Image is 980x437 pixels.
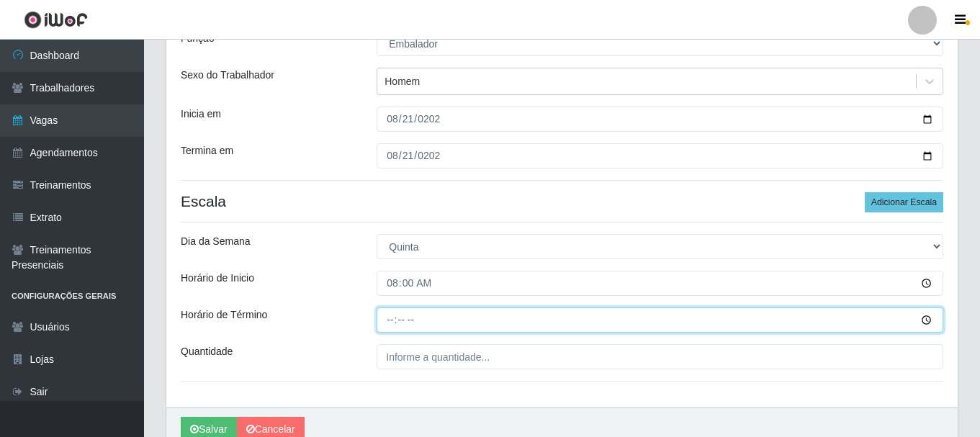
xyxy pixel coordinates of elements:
[24,11,88,29] img: CoreUI Logo
[181,143,233,158] label: Termina em
[377,143,943,168] input: 00/00/0000
[181,192,943,210] h4: Escala
[377,344,943,369] input: Informe a quantidade...
[181,68,274,83] label: Sexo do Trabalhador
[181,234,251,249] label: Dia da Semana
[181,344,233,359] label: Quantidade
[377,271,943,296] input: 00:00
[377,307,943,333] input: 00:00
[181,271,254,286] label: Horário de Inicio
[181,307,267,323] label: Horário de Término
[377,107,943,132] input: 00/00/0000
[181,107,221,122] label: Inicia em
[385,74,420,89] div: Homem
[865,192,943,212] button: Adicionar Escala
